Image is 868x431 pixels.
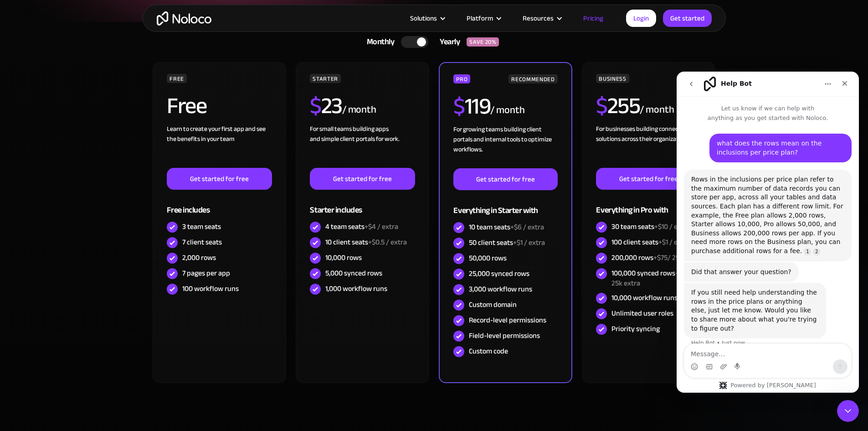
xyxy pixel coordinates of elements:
span: $ [453,85,465,128]
span: +$0.5 / extra [368,235,407,249]
div: 2,000 rows [182,253,216,263]
span: +$10 / extra [654,220,690,234]
a: Login [626,10,656,27]
div: 200,000 rows [611,253,701,263]
div: FREE [167,74,187,83]
div: 4 team seats [325,222,398,232]
div: 7 pages per app [182,268,230,278]
a: Get started for free [167,168,272,190]
div: BUSINESS [596,74,629,83]
div: Custom code [469,346,508,356]
span: +$4 / extra [365,220,398,234]
div: 7 client seats [182,237,222,247]
div: RECOMMENDED [508,74,557,83]
div: Platform [455,12,511,24]
div: Resources [523,12,554,24]
div: Platform [467,12,493,24]
h2: 119 [453,95,490,118]
h2: 23 [310,94,342,117]
div: 100 workflow runs [182,284,239,294]
h2: Free [167,94,206,117]
div: 5,000 synced rows [325,268,382,278]
div: For small teams building apps and simple client portals for work. ‍ [310,124,415,168]
h2: 255 [596,94,640,117]
div: For businesses building connected solutions across their organization. ‍ [596,124,701,168]
a: home [157,11,211,26]
a: Get started for free [453,168,557,190]
span: +$1 / extra [658,235,690,249]
div: Everything in Starter with [453,190,557,220]
span: +$1 / extra [513,236,545,249]
a: Get started for free [310,168,415,190]
div: 3,000 workflow runs [469,284,532,294]
div: Free includes [167,190,272,219]
div: Everything in Pro with [596,190,701,219]
div: / month [640,103,674,117]
div: Solutions [410,12,437,24]
div: 30 team seats [611,222,690,232]
div: Yearly [428,35,467,49]
span: +$75/ 25k extra [611,266,693,290]
div: 3 team seats [182,222,221,232]
div: 50,000 rows [469,253,507,263]
div: For growing teams building client portals and internal tools to optimize workflows. [453,125,557,168]
div: Learn to create your first app and see the benefits in your team ‍ [167,124,272,168]
div: 10 team seats [469,222,544,232]
div: Unlimited user roles [611,308,673,318]
span: $ [310,84,321,127]
div: Solutions [399,12,455,24]
iframe: Intercom live chat [837,400,859,422]
div: Starter includes [310,190,415,219]
div: 10,000 workflow runs [611,293,678,303]
div: 50 client seats [469,238,545,248]
div: Resources [511,12,572,24]
span: +$6 / extra [510,220,544,234]
div: 1,000 workflow runs [325,284,387,294]
div: 25,000 synced rows [469,269,529,279]
div: 100 client seats [611,237,690,247]
div: Priority syncing [611,324,660,334]
div: Record-level permissions [469,315,546,325]
span: $ [596,84,607,127]
div: Field-level permissions [469,331,540,341]
a: Get started for free [596,168,701,190]
div: / month [490,103,524,118]
span: +$75/ 25k extra [653,251,701,265]
a: Pricing [572,12,615,24]
div: / month [342,103,376,117]
a: Get started [663,10,712,27]
div: 10,000 rows [325,253,362,263]
div: 100,000 synced rows [611,268,701,288]
iframe: Intercom live chat [677,72,859,393]
div: PRO [453,74,470,83]
div: Monthly [355,35,401,49]
div: 10 client seats [325,237,407,247]
div: SAVE 20% [467,37,499,47]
